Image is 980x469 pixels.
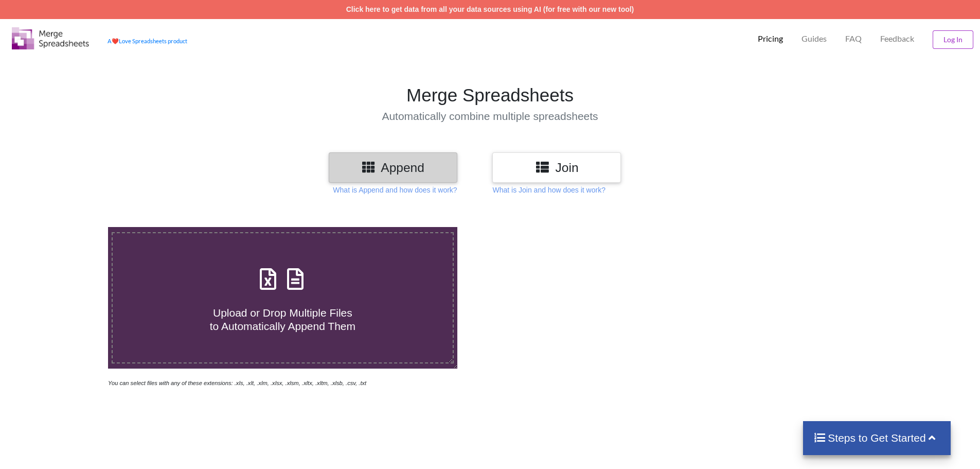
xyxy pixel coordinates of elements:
[108,380,366,386] i: You can select files with any of these extensions: .xls, .xlt, .xlm, .xlsx, .xlsm, .xltx, .xltm, ...
[333,185,457,195] p: What is Append and how does it work?
[500,160,613,175] h3: Join
[880,34,914,43] span: Feedback
[801,33,827,44] p: Guides
[112,38,119,44] span: heart
[813,431,940,444] h4: Steps to Get Started
[210,307,355,332] span: Upload or Drop Multiple Files to Automatically Append Them
[758,33,783,44] p: Pricing
[845,33,862,44] p: FAQ
[336,160,450,175] h3: Append
[108,38,187,44] a: AheartLove Spreadsheets product
[492,185,605,195] p: What is Join and how does it work?
[933,30,973,49] button: Log In
[12,27,89,49] img: Logo.png
[346,5,634,13] a: Click here to get data from all your data sources using AI (for free with our new tool)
